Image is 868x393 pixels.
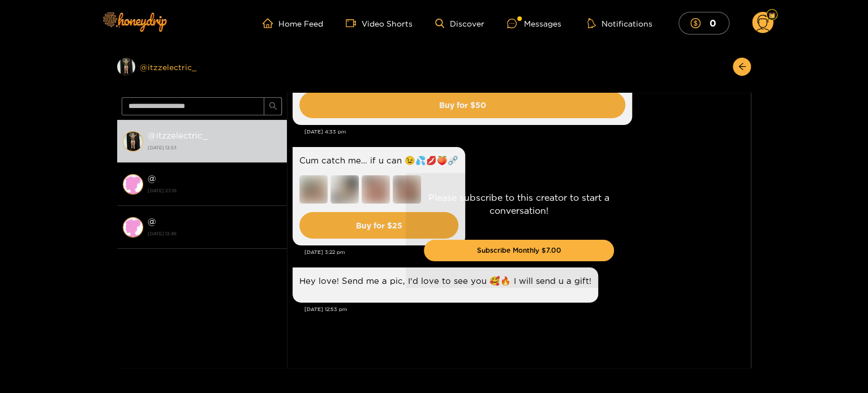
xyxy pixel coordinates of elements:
[148,217,156,226] strong: @
[117,58,287,76] div: @itzzelectric_
[707,17,717,29] mark: 0
[264,97,282,115] button: search
[123,217,143,237] img: conversation
[690,18,706,28] span: dollar
[269,102,277,111] span: search
[733,58,751,76] button: arrow-left
[148,228,281,239] strong: [DATE] 12:48
[507,17,561,30] div: Messages
[123,174,143,195] img: conversation
[424,240,614,261] button: Subscribe Monthly $7.00
[435,19,484,28] a: Discover
[148,185,281,196] strong: [DATE] 23:18
[346,18,362,28] span: video-camera
[768,12,775,19] img: Fan Level
[424,191,614,217] p: Please subscribe to this creator to start a conversation!
[738,62,746,72] span: arrow-left
[584,18,656,29] button: Notifications
[123,131,143,152] img: conversation
[263,18,278,28] span: home
[346,18,412,28] a: Video Shorts
[148,142,281,153] strong: [DATE] 12:53
[678,12,729,34] button: 0
[148,131,208,140] strong: @ itzzelectric_
[148,174,156,183] strong: @
[263,18,323,28] a: Home Feed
